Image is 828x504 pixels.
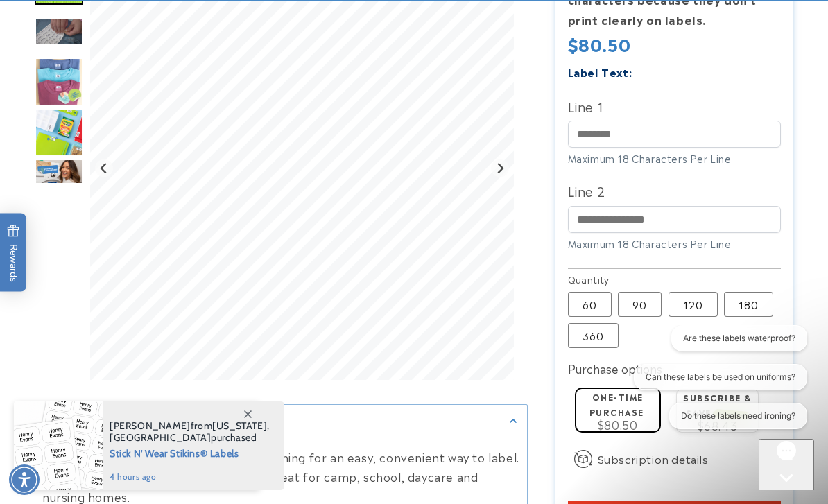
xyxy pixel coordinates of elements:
[568,292,612,317] label: 60
[614,325,814,442] iframe: Gorgias live chat conversation starters
[35,159,83,207] div: Go to slide 6
[212,419,267,432] span: [US_STATE]
[110,431,211,444] span: [GEOGRAPHIC_DATA]
[35,159,83,207] img: Stick N' Wear® Labels - Label Land
[95,159,114,177] button: Previous slide
[568,151,782,166] div: Maximum 18 Characters Per Line
[598,451,709,467] span: Subscription details
[35,58,83,106] img: Stick N' Wear® Labels - Label Land
[7,224,20,281] span: Rewards
[9,464,40,495] div: Accessibility Menu
[568,64,632,80] label: Label Text:
[568,236,782,251] div: Maximum 18 Characters Per Line
[568,180,782,202] label: Line 2
[568,272,611,286] legend: Quantity
[110,444,270,461] span: Stick N' Wear Stikins® Labels
[618,292,662,317] label: 90
[568,31,631,56] span: $80.50
[568,95,782,117] label: Line 1
[35,108,83,157] img: Stick N' Wear® Labels - Label Land
[35,108,83,157] div: Go to slide 5
[491,159,510,177] button: Next slide
[669,292,718,317] label: 120
[759,439,814,490] iframe: Gorgias live chat messenger
[35,17,83,45] img: null
[110,471,270,483] span: 4 hours ago
[568,323,619,348] label: 360
[598,416,638,433] span: $80.50
[35,58,83,106] div: Go to slide 4
[11,393,175,435] iframe: Sign Up via Text for Offers
[568,360,662,376] label: Purchase options
[110,420,270,444] span: from , purchased
[724,292,773,317] label: 180
[35,7,83,55] div: Go to slide 3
